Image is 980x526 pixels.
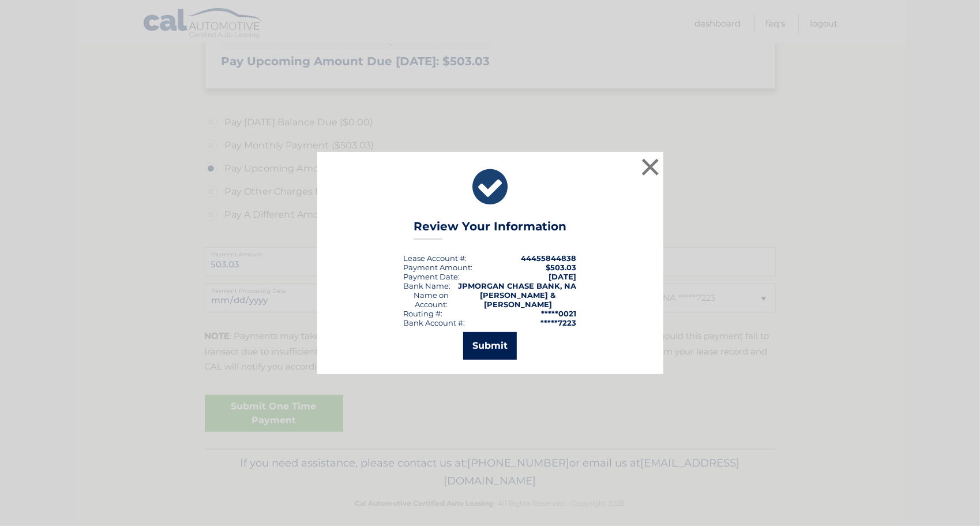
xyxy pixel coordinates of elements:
[404,263,473,272] div: Payment Amount:
[404,253,467,263] div: Lease Account #:
[404,309,443,318] div: Routing #:
[546,263,577,272] span: $503.03
[404,272,459,281] span: Payment Date
[639,155,662,178] button: ×
[463,332,517,360] button: Submit
[404,272,460,281] div: :
[404,290,460,309] div: Name on Account:
[549,272,577,281] span: [DATE]
[404,318,465,327] div: Bank Account #:
[521,253,577,263] strong: 44455844838
[459,281,577,290] strong: JPMORGAN CHASE BANK, NA
[414,219,566,240] h3: Review Your Information
[404,281,451,290] div: Bank Name:
[480,290,556,309] strong: [PERSON_NAME] & [PERSON_NAME]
